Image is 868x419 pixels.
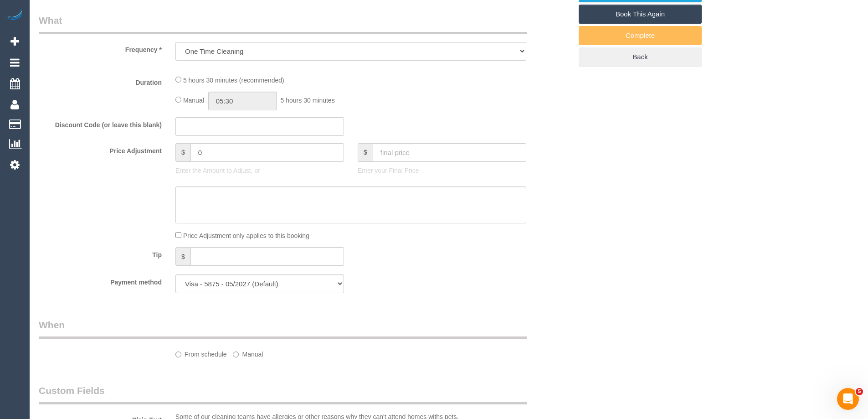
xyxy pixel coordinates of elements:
[39,14,527,34] legend: What
[358,143,373,162] span: $
[39,384,527,404] legend: Custom Fields
[32,117,169,129] label: Discount Code (or leave this blank)
[373,143,526,162] input: final price
[175,247,190,266] span: $
[39,318,527,339] legend: When
[579,47,702,67] a: Back
[175,352,181,357] input: From schedule
[837,388,859,410] iframe: Intercom live chat
[32,274,169,287] label: Payment method
[233,347,263,359] label: Manual
[183,232,309,239] span: Price Adjustment only applies to this booking
[32,247,169,259] label: Tip
[32,75,169,87] label: Duration
[175,347,227,359] label: From schedule
[32,143,169,155] label: Price Adjustment
[175,143,190,162] span: $
[233,352,239,357] input: Manual
[183,77,284,84] span: 5 hours 30 minutes (recommended)
[5,9,24,22] img: Automaid Logo
[281,97,335,104] span: 5 hours 30 minutes
[32,42,169,54] label: Frequency *
[183,97,204,104] span: Manual
[579,5,702,24] a: Book This Again
[856,388,863,395] span: 5
[358,166,526,175] p: Enter your Final Price
[175,166,344,175] p: Enter the Amount to Adjust, or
